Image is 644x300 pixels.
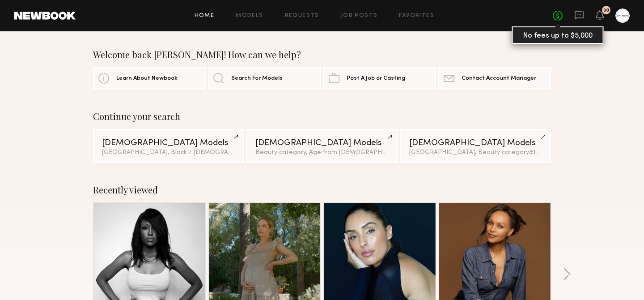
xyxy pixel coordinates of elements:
a: No fees up to $5,000 [553,11,563,21]
div: [GEOGRAPHIC_DATA], Black / [DEMOGRAPHIC_DATA] [102,150,235,156]
a: Search For Models [208,67,321,90]
div: No fees up to $5,000 [512,26,604,44]
a: [DEMOGRAPHIC_DATA] Models[GEOGRAPHIC_DATA], Beauty category&1other filter [400,129,551,163]
div: Welcome back [PERSON_NAME]! How can we help? [93,49,551,60]
a: [DEMOGRAPHIC_DATA] Models[GEOGRAPHIC_DATA], Black / [DEMOGRAPHIC_DATA] [93,129,244,163]
span: Learn About Newbook [116,76,178,81]
a: [DEMOGRAPHIC_DATA] ModelsBeauty category, Age from [DEMOGRAPHIC_DATA]. [246,129,397,163]
span: & 1 other filter [529,150,568,155]
div: [DEMOGRAPHIC_DATA] Models [102,139,235,147]
div: Recently viewed [93,184,551,195]
a: Favorites [399,13,434,19]
div: Beauty category, Age from [DEMOGRAPHIC_DATA]. [255,150,388,156]
span: Search For Models [231,76,283,81]
div: 30 [603,8,609,13]
a: Learn About Newbook [93,67,206,90]
a: Requests [285,13,319,19]
a: Contact Account Manager [438,67,551,90]
div: [DEMOGRAPHIC_DATA] Models [409,139,542,147]
a: Job Posts [341,13,378,19]
div: [GEOGRAPHIC_DATA], Beauty category [409,150,542,156]
span: Contact Account Manager [462,76,536,81]
span: Post A Job or Casting [347,76,405,81]
div: [DEMOGRAPHIC_DATA] Models [255,139,388,147]
div: Continue your search [93,111,551,122]
a: Home [195,13,215,19]
a: Post A Job or Casting [323,67,436,90]
a: Models [236,13,263,19]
